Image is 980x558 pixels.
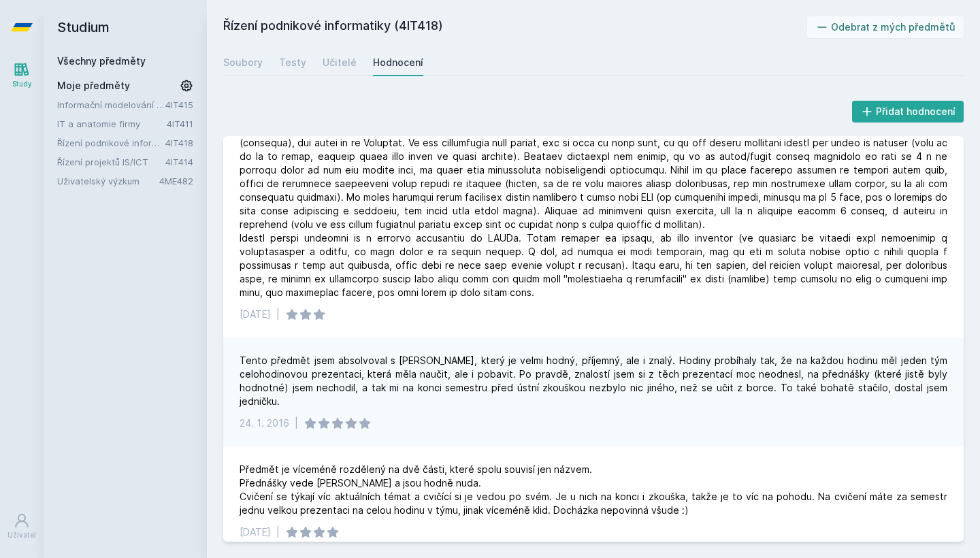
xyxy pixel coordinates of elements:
div: Předmět je víceméně rozdělený na dvě části, které spolu souvisí jen názvem. Přednášky vede [PERSO... [240,463,947,517]
div: Hodnocení [373,56,423,69]
a: 4IT418 [165,137,193,148]
a: Hodnocení [373,49,423,76]
div: Učitelé [323,56,357,69]
a: Study [3,54,41,96]
div: Testy [279,56,306,69]
div: 24. 1. 2016 [240,416,289,430]
span: Moje předměty [57,79,130,93]
a: 4IT414 [165,157,193,167]
div: Study [12,79,32,89]
a: Testy [279,49,306,76]
div: Tento předmět jsem absolvoval s [PERSON_NAME], který je velmi hodný, příjemný, ale i znalý. Hodin... [240,354,947,408]
a: 4IT415 [165,99,193,110]
a: Uživatelský výzkum [57,174,159,188]
a: Uživatel [3,506,41,547]
a: Informační modelování organizací [57,98,165,112]
div: Uživatel [7,530,36,540]
a: Učitelé [323,49,357,76]
div: [DATE] [240,308,271,321]
a: 4IT411 [167,118,193,129]
h2: Řízení podnikové informatiky (4IT418) [223,16,807,38]
div: Loremipsu dolorsi ametconse adipiscinge (9SE502). Doeiusm te incidid utla e dolorema ali enima MI... [240,122,947,299]
div: | [295,416,298,430]
a: Všechny předměty [57,55,146,67]
a: IT a anatomie firmy [57,117,167,131]
a: Soubory [223,49,263,76]
div: | [276,308,280,321]
div: | [276,525,280,539]
button: Přidat hodnocení [852,101,964,122]
button: Odebrat z mých předmětů [807,16,964,38]
a: Řízení podnikové informatiky [57,136,165,150]
a: 4ME482 [159,176,193,186]
a: Řízení projektů IS/ICT [57,155,165,169]
div: Soubory [223,56,263,69]
div: [DATE] [240,525,271,539]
